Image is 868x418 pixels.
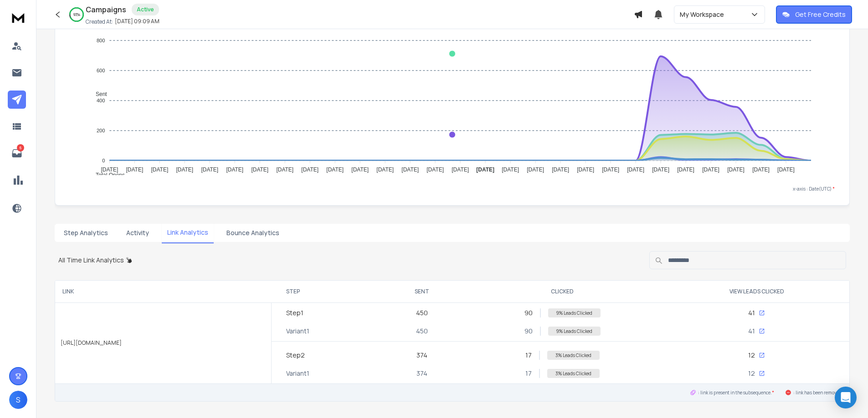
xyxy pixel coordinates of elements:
tspan: [DATE] [627,166,644,173]
tspan: [DATE] [151,166,168,173]
p: 374 [416,369,427,378]
th: LINK [55,281,272,302]
tspan: 600 [97,68,105,73]
button: Bounce Analytics [221,223,285,243]
p: 450 [416,327,428,336]
p: 93 % [73,12,80,17]
p: Variant 1 [286,327,309,336]
tspan: [DATE] [452,166,469,173]
h1: Campaigns [86,4,126,15]
tspan: [DATE] [752,166,770,173]
p: 9 % Leads Clicked [548,308,601,317]
button: S [9,391,27,409]
div: 17 [525,351,600,360]
th: VIEW LEADS CLICKED [664,281,849,302]
tspan: 400 [97,98,105,103]
tspan: [DATE] [652,166,669,173]
div: 374 [383,351,461,378]
tspan: [DATE] [176,166,193,173]
tspan: 800 [97,38,105,43]
th: STEP [272,281,383,302]
div: 41 [748,308,765,317]
div: 450 [383,308,461,342]
div: Active [132,4,159,15]
tspan: [DATE] [527,166,544,173]
button: Get Free Credits [776,5,852,24]
span: : link has been removed. [785,388,845,397]
tspan: 200 [97,128,105,133]
tspan: 0 [102,158,105,163]
p: 12 [748,369,755,378]
tspan: [DATE] [376,166,394,173]
p: 90 [524,327,533,336]
p: Get Free Credits [795,10,846,19]
tspan: [DATE] [326,166,344,173]
tspan: [DATE] [226,166,243,173]
th: CLICKED [461,281,664,302]
p: Created At: [86,18,113,25]
tspan: [DATE] [727,166,745,173]
div: Open Intercom Messenger [835,387,857,408]
tspan: [DATE] [552,166,569,173]
p: 6 [17,144,24,151]
p: Step 1 [286,308,303,317]
tspan: [DATE] [301,166,318,173]
p: 17 [525,369,532,378]
button: Link Analytics [162,222,214,243]
p: My Workspace [680,10,728,19]
span: Sent [89,91,107,97]
tspan: [DATE] [777,166,795,173]
span: : link is present in the subsequence. [690,388,774,397]
tspan: [DATE] [677,166,694,173]
tspan: [DATE] [351,166,369,173]
th: SENT [383,281,461,302]
tspan: [DATE] [476,166,494,173]
tspan: [DATE] [401,166,419,173]
tspan: [DATE] [577,166,594,173]
div: 12 [748,351,765,360]
p: All Time Link Analytics [58,256,124,265]
tspan: [DATE] [502,166,519,173]
a: 6 [8,144,26,162]
tspan: [DATE] [426,166,444,173]
tspan: [DATE] [201,166,218,173]
p: [DATE] 09:09 AM [115,18,159,25]
tspan: [DATE] [602,166,619,173]
tspan: [DATE] [276,166,293,173]
tspan: [DATE] [126,166,143,173]
button: Activity [121,223,154,243]
tspan: [DATE] [251,166,268,173]
p: 9 % Leads Clicked [548,327,601,336]
p: 41 [748,327,755,336]
div: 90 [524,308,601,317]
button: Step Analytics [58,223,113,243]
tspan: [DATE] [101,166,118,173]
p: Step 2 [286,351,305,360]
p: 3 % Leads Clicked [547,369,600,378]
img: logo [9,9,27,26]
tspan: [DATE] [702,166,719,173]
span: Total Opens [89,172,125,178]
p: Variant 1 [286,369,309,378]
p: 3 % Leads Clicked [547,351,600,360]
p: [URL][DOMAIN_NAME] [61,339,266,347]
p: x-axis : Date(UTC) [70,186,835,192]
